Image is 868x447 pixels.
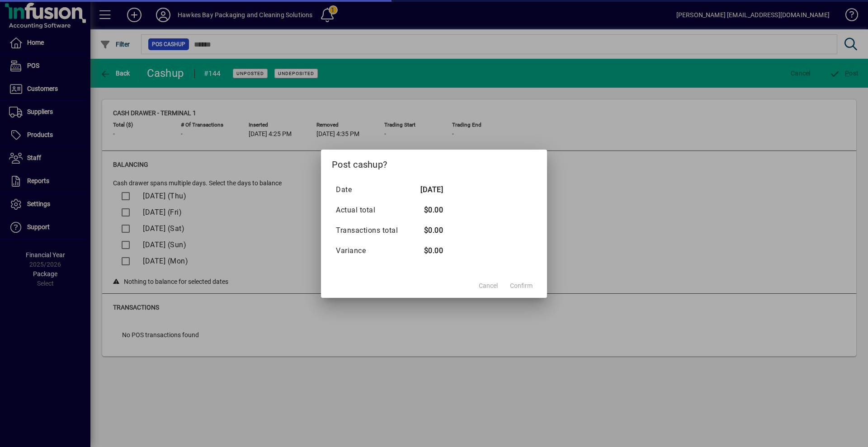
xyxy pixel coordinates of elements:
[335,221,407,241] td: Transactions total
[335,241,407,261] td: Variance
[407,221,443,241] td: $0.00
[321,150,547,176] h2: Post cashup?
[407,200,443,221] td: $0.00
[407,241,443,261] td: $0.00
[335,180,407,200] td: Date
[335,200,407,221] td: Actual total
[407,180,443,200] td: [DATE]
